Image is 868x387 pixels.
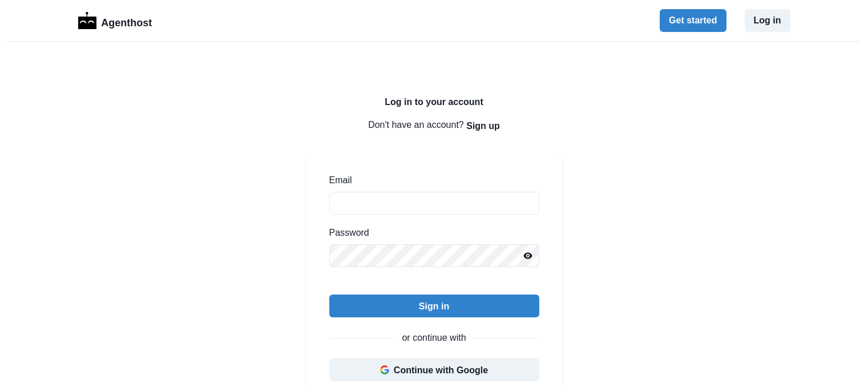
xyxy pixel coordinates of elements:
p: Don't have an account? [306,114,562,137]
button: Reveal password [516,244,539,267]
button: Get started [660,9,726,32]
h2: Log in to your account [306,96,562,107]
button: Continue with Google [329,358,539,381]
p: Agenthost [101,11,152,31]
label: Email [329,174,532,187]
button: Log in [745,9,790,32]
label: Password [329,226,532,240]
button: Sign up [466,114,500,137]
button: Sign in [329,295,539,317]
p: or continue with [402,331,466,345]
img: Logo [78,12,97,29]
a: LogoAgenthost [78,11,152,31]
